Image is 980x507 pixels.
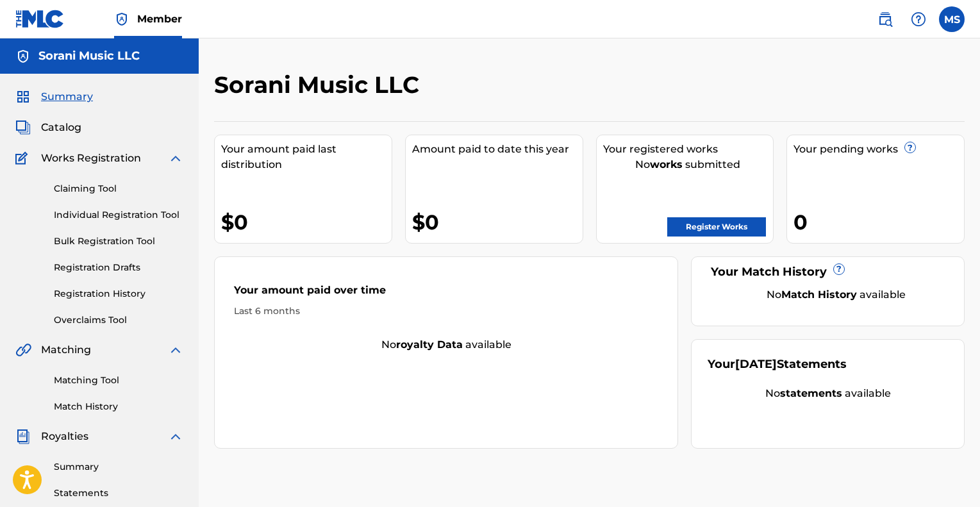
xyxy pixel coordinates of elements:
[944,322,980,426] iframe: Resource Center
[41,342,91,358] span: Matching
[15,342,31,358] img: Matching
[15,89,93,104] a: SummarySummary
[234,283,658,304] div: Your amount paid over time
[234,304,658,318] div: Last 6 months
[412,208,583,237] div: $0
[168,429,183,444] img: expand
[15,10,65,28] img: MLC Logo
[38,49,140,63] h5: Sorani Music LLC
[793,142,964,157] div: Your pending works
[15,429,31,444] img: Royalties
[137,12,182,26] span: Member
[54,486,183,500] a: Statements
[911,12,926,27] img: help
[54,182,183,195] a: Claiming Tool
[708,263,948,281] div: Your Match History
[41,89,93,104] span: Summary
[215,337,677,353] div: No available
[54,313,183,327] a: Overclaims Tool
[15,49,31,64] img: Accounts
[41,120,81,135] span: Catalog
[168,342,183,358] img: expand
[168,151,183,166] img: expand
[834,264,844,274] span: ?
[54,287,183,301] a: Registration History
[905,142,915,153] span: ?
[735,357,777,371] span: [DATE]
[221,142,392,172] div: Your amount paid last distribution
[708,386,948,401] div: No available
[396,338,463,351] strong: royalty data
[41,429,88,444] span: Royalties
[15,151,32,166] img: Works Registration
[15,120,81,135] a: CatalogCatalog
[877,12,893,27] img: search
[872,6,898,32] a: Public Search
[54,261,183,274] a: Registration Drafts
[54,400,183,413] a: Match History
[603,142,774,157] div: Your registered works
[650,158,683,170] strong: works
[793,208,964,237] div: 0
[15,89,31,104] img: Summary
[54,374,183,387] a: Matching Tool
[54,460,183,474] a: Summary
[939,6,965,32] div: User Menu
[15,120,31,135] img: Catalog
[781,288,857,301] strong: Match History
[708,356,847,373] div: Your Statements
[214,71,426,99] h2: Sorani Music LLC
[780,387,842,399] strong: statements
[906,6,931,32] div: Help
[114,12,129,27] img: Top Rightsholder
[54,208,183,222] a: Individual Registration Tool
[412,142,583,157] div: Amount paid to date this year
[221,208,392,237] div: $0
[603,157,774,172] div: No submitted
[54,235,183,248] a: Bulk Registration Tool
[724,287,948,303] div: No available
[41,151,141,166] span: Works Registration
[667,217,766,237] a: Register Works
